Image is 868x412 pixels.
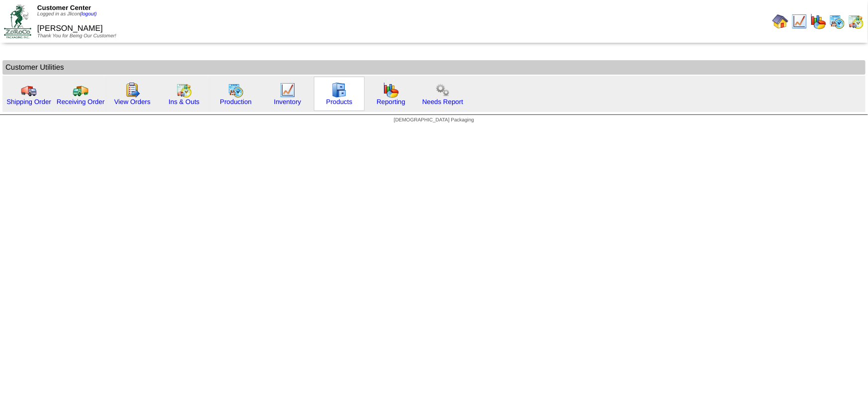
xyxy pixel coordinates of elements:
img: line_graph.gif [791,13,807,29]
a: Receiving Order [57,98,104,105]
img: graph.gif [383,82,399,98]
a: Reporting [377,98,405,105]
a: Shipping Order [6,98,51,105]
img: line_graph.gif [280,82,295,98]
a: View Orders [114,98,150,105]
img: calendarinout.gif [848,13,864,29]
img: workflow.png [435,82,451,98]
img: calendarinout.gif [176,82,192,98]
a: Products [326,98,353,105]
a: Production [220,98,252,105]
a: Ins & Outs [169,98,199,105]
img: workorder.gif [124,82,140,98]
img: graph.gif [810,13,826,29]
span: Customer Center [37,4,91,11]
span: [PERSON_NAME] [37,24,103,33]
span: Thank You for Being Our Customer! [37,33,116,39]
img: truck.gif [21,82,37,98]
img: truck2.gif [73,82,89,98]
span: Logged in as Jlicon [37,11,97,17]
span: [DEMOGRAPHIC_DATA] Packaging [394,117,474,123]
img: cabinet.gif [331,82,347,98]
a: Inventory [274,98,301,105]
td: Customer Utilities [2,60,866,75]
img: ZoRoCo_Logo(Green%26Foil)%20jpg.webp [4,4,31,38]
img: calendarprod.gif [829,13,845,29]
a: (logout) [80,11,97,17]
img: calendarprod.gif [228,82,244,98]
a: Needs Report [422,98,463,105]
img: home.gif [772,13,788,29]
